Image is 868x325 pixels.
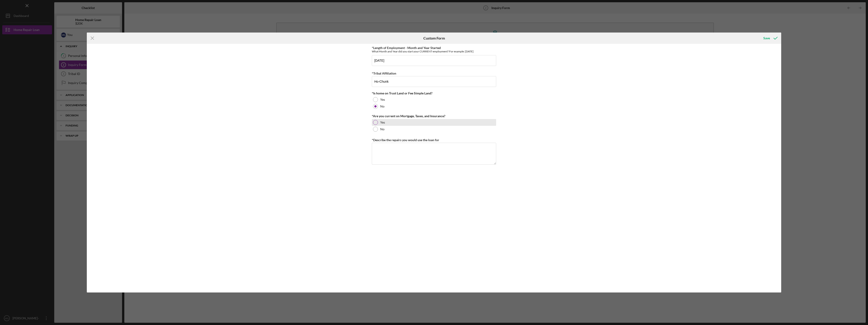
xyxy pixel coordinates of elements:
[372,50,496,53] div: What Month and Year did you start your CURRENT employment? For example: [DATE]
[423,36,445,40] h6: Custom Form
[763,34,770,43] div: Save
[380,127,384,131] label: No
[372,71,396,75] label: *Tribal Affiliation
[372,91,496,95] div: *Is home on Trust Land or Fee Simple Land?
[372,46,441,50] label: *Length of Employment - Month and Year Started
[380,98,385,101] label: Yes
[759,34,781,43] button: Save
[380,121,385,124] label: Yes
[372,114,496,118] div: *Are you current on Mortgage, Taxes, and Insurance?
[380,105,384,108] label: No
[372,138,439,142] label: *Describe the repairs you would use the loan for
